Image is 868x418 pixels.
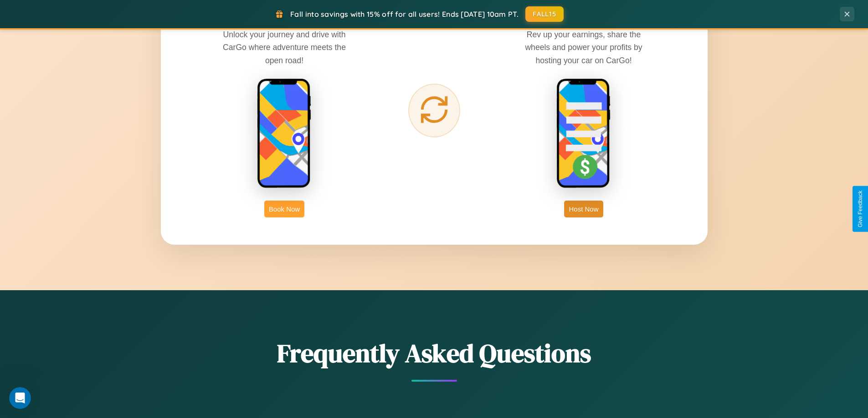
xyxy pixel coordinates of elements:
img: host phone [556,78,611,189]
p: Unlock your journey and drive with CarGo where adventure meets the open road! [216,28,353,66]
p: Rev up your earnings, share the wheels and power your profits by hosting your car on CarGo! [515,28,652,66]
img: rent phone [257,78,312,189]
iframe: Intercom live chat [9,387,31,409]
button: Book Now [264,201,304,217]
button: FALL15 [525,6,564,22]
div: Give Feedback [857,191,863,227]
span: Fall into savings with 15% off for all users! Ends [DATE] 10am PT. [290,10,519,19]
button: Host Now [564,201,603,217]
h2: Frequently Asked Questions [161,336,708,371]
